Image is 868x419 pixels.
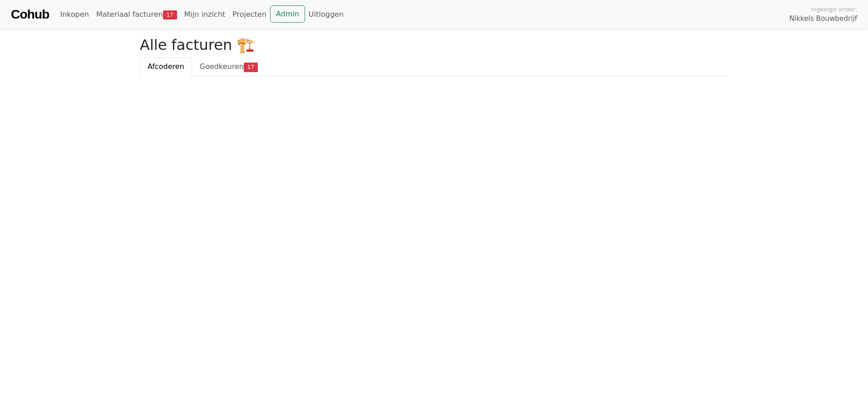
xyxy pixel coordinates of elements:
a: Uitloggen [305,5,347,24]
a: Cohub [11,4,49,25]
span: Ingelogd onder: [811,5,857,14]
a: Goedkeuren17 [192,57,266,76]
a: Admin [270,5,305,23]
h2: Alle facturen 🏗️ [140,36,728,54]
a: Projecten [229,5,270,24]
a: Inkopen [56,5,92,24]
span: Afcoderen [148,62,184,71]
a: Afcoderen [140,57,192,76]
span: Nikkels Bouwbedrijf [789,14,857,24]
span: 17 [163,10,177,19]
a: Materiaal facturen17 [93,5,181,24]
span: Goedkeuren [200,62,244,71]
a: Mijn inzicht [181,5,229,24]
span: 17 [244,63,258,72]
